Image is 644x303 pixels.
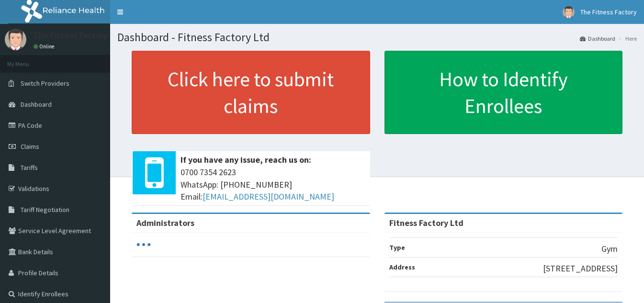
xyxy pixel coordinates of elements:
[616,34,637,43] li: Here
[117,31,637,44] h1: Dashboard - Fitness Factory Ltd
[34,43,56,50] a: Online
[543,262,618,275] p: [STREET_ADDRESS]
[389,217,463,228] strong: Fitness Factory Ltd
[34,31,108,40] p: The Fitness Factory
[580,34,615,43] a: Dashboard
[21,163,38,172] span: Tariffs
[181,166,365,203] span: 0700 7354 2623 WhatsApp: [PHONE_NUMBER] Email:
[21,79,69,88] span: Switch Providers
[132,51,370,134] a: Click here to submit claims
[136,217,194,228] b: Administrators
[21,142,39,151] span: Claims
[389,243,405,252] b: Type
[136,237,151,252] svg: audio-loading
[21,100,52,109] span: Dashboard
[181,154,311,165] b: If you have any issue, reach us on:
[563,6,575,18] img: User Image
[203,191,334,202] a: [EMAIL_ADDRESS][DOMAIN_NAME]
[384,51,623,134] a: How to Identify Enrollees
[389,263,415,271] b: Address
[580,8,637,16] span: The Fitness Factory
[5,29,26,50] img: User Image
[21,205,69,214] span: Tariff Negotiation
[601,243,618,255] p: Gym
